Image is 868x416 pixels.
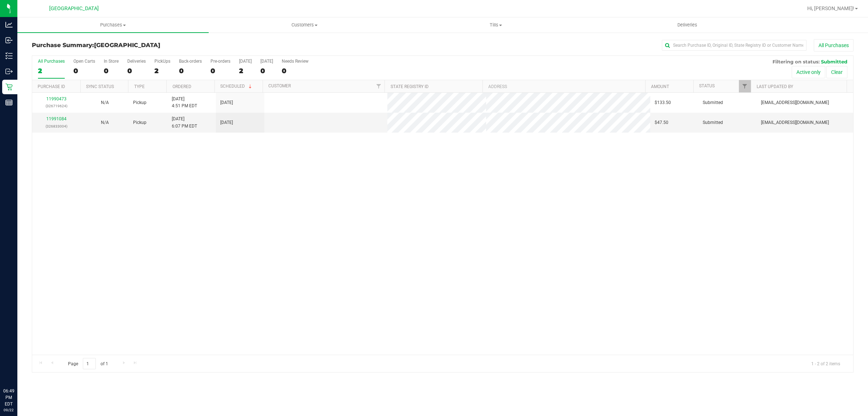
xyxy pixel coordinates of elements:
a: Filter [739,80,751,92]
span: [GEOGRAPHIC_DATA] [94,42,160,49]
iframe: Resource center unread badge [21,357,30,366]
a: 11990473 [46,96,67,101]
a: Ordered [173,84,191,89]
span: Customers [209,22,400,28]
span: [GEOGRAPHIC_DATA] [49,5,99,12]
span: Submitted [821,59,847,65]
a: Deliveries [592,17,783,33]
a: Sync Status [86,84,114,89]
a: Scheduled [220,84,253,89]
span: [DATE] [220,99,233,106]
span: Tills [400,22,591,28]
inline-svg: Outbound [5,68,13,75]
button: Clear [826,66,847,78]
span: Deliveries [668,22,707,28]
span: [DATE] [220,119,233,126]
a: Status [699,83,715,88]
p: 06:49 PM EDT [3,388,14,407]
span: $47.50 [655,119,668,126]
th: Address [482,80,645,93]
span: Not Applicable [101,100,109,105]
div: Back-orders [179,59,202,64]
inline-svg: Analytics [5,21,13,28]
div: 2 [239,67,252,75]
div: All Purchases [38,59,65,64]
div: PickUps [154,59,170,64]
a: Tills [400,17,591,33]
a: Type [134,84,145,89]
input: 1 [83,358,96,369]
div: 0 [210,67,230,75]
span: Submitted [703,99,723,106]
p: 09/22 [3,407,14,413]
div: In Store [104,59,119,64]
div: 0 [73,67,95,75]
div: 0 [260,67,273,75]
span: Purchases [17,22,209,28]
div: [DATE] [239,59,252,64]
span: Page of 1 [62,358,114,369]
a: 11991084 [46,116,67,121]
span: [EMAIL_ADDRESS][DOMAIN_NAME] [761,119,829,126]
div: 0 [104,67,119,75]
a: State Registry ID [391,84,429,89]
div: Deliveries [127,59,146,64]
div: Pre-orders [210,59,230,64]
span: Pickup [133,99,146,106]
span: $133.50 [655,99,671,106]
span: Not Applicable [101,120,109,125]
button: N/A [101,99,109,106]
a: Filter [373,80,384,92]
a: Last Updated By [757,84,793,89]
div: 2 [154,67,170,75]
a: Amount [651,84,669,89]
button: All Purchases [814,39,854,51]
span: [EMAIL_ADDRESS][DOMAIN_NAME] [761,99,829,106]
div: 0 [282,67,309,75]
a: Purchases [17,17,209,33]
p: (326719624) [37,103,76,109]
span: Submitted [703,119,723,126]
p: (326833004) [37,123,76,130]
div: 0 [179,67,202,75]
inline-svg: Retail [5,83,13,91]
span: Pickup [133,119,146,126]
a: Customers [209,17,400,33]
div: [DATE] [260,59,273,64]
a: Purchase ID [38,84,65,89]
inline-svg: Inventory [5,52,13,59]
inline-svg: Inbound [5,37,13,44]
h3: Purchase Summary: [32,42,306,49]
div: 2 [38,67,65,75]
inline-svg: Reports [5,99,13,106]
input: Search Purchase ID, Original ID, State Registry ID or Customer Name... [662,40,807,51]
a: Customer [268,83,291,88]
div: 0 [127,67,146,75]
button: Active only [792,66,825,78]
div: Needs Review [282,59,309,64]
span: Filtering on status: [773,59,820,65]
iframe: Resource center [7,358,29,380]
div: Open Carts [73,59,95,64]
span: [DATE] 6:07 PM EDT [172,116,197,129]
span: Hi, [PERSON_NAME]! [807,5,854,11]
span: 1 - 2 of 2 items [805,358,846,369]
span: [DATE] 4:51 PM EDT [172,96,197,109]
button: N/A [101,119,109,126]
